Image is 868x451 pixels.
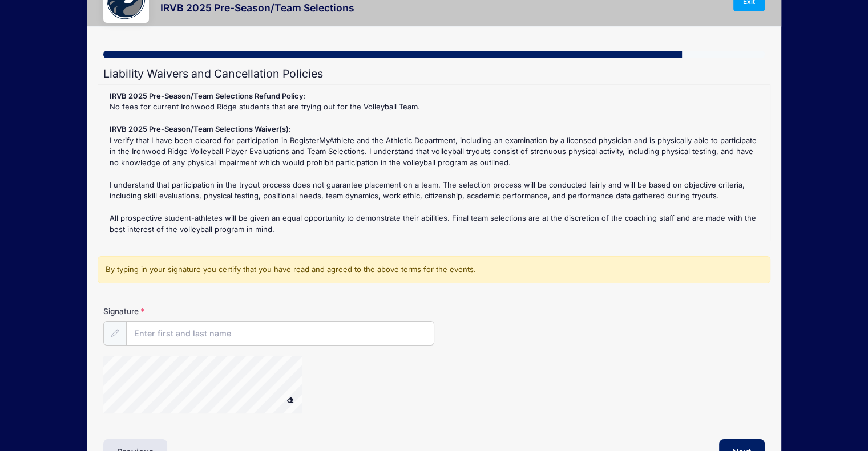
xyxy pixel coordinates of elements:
[110,124,289,133] strong: IRVB 2025 Pre-Season/Team Selections Waiver(s)
[103,67,765,80] h2: Liability Waivers and Cancellation Policies
[103,306,269,317] label: Signature
[126,321,434,346] input: Enter first and last name
[110,91,304,100] strong: IRVB 2025 Pre-Season/Team Selections Refund Policy
[160,2,354,14] h3: IRVB 2025 Pre-Season/Team Selections
[98,256,770,283] div: By typing in your signature you certify that you have read and agreed to the above terms for the ...
[104,91,764,235] div: : No fees for current Ironwood Ridge students that are trying out for the Volleyball Team. : I ve...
